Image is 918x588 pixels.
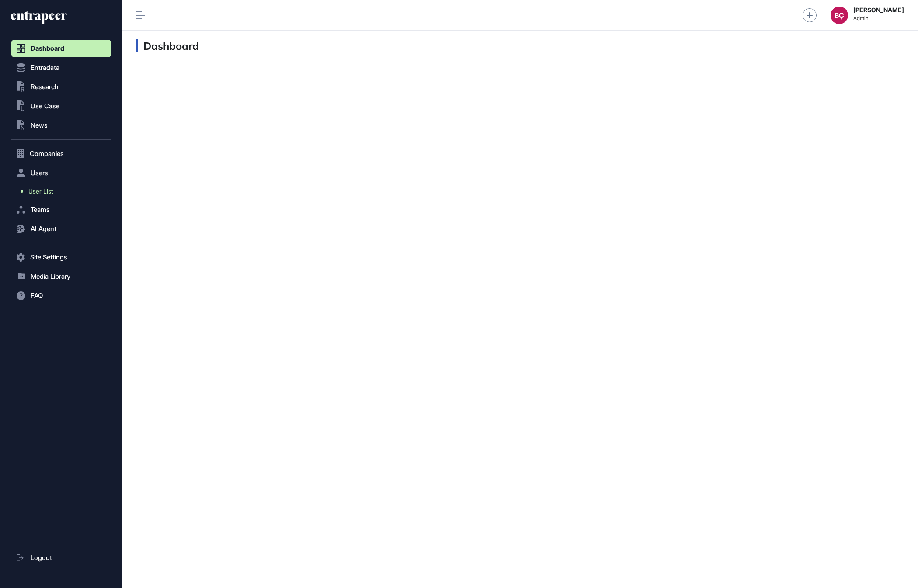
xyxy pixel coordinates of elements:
span: Admin [853,15,904,21]
button: Teams [11,201,111,218]
span: Users [31,169,48,176]
button: Site Settings [11,249,111,266]
span: Use Case [31,103,59,110]
button: Media Library [11,268,111,285]
a: Logout [11,549,111,567]
button: Users [11,164,111,182]
span: Research [31,83,59,90]
button: News [11,117,111,134]
button: Research [11,78,111,96]
span: User List [28,188,53,195]
button: FAQ [11,287,111,304]
span: Logout [31,554,52,561]
span: Entradata [31,64,59,71]
span: News [31,122,48,129]
a: Dashboard [11,40,111,57]
strong: [PERSON_NAME] [853,7,904,14]
span: Teams [31,206,50,213]
span: Media Library [31,273,70,280]
a: User List [15,183,111,199]
span: Site Settings [30,254,67,261]
button: AI Agent [11,220,111,238]
button: Entradata [11,59,111,76]
span: FAQ [31,292,43,299]
span: AI Agent [31,225,56,232]
span: Companies [30,150,64,157]
button: Companies [11,145,111,163]
span: Dashboard [31,45,64,52]
h3: Dashboard [136,39,199,52]
button: Use Case [11,97,111,115]
button: BÇ [831,7,848,24]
